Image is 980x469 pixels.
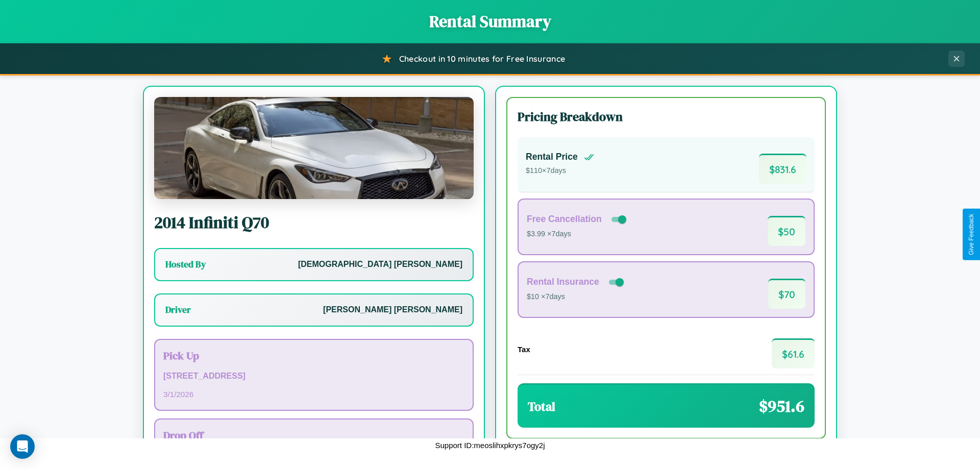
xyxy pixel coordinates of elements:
[163,369,464,384] p: [STREET_ADDRESS]
[518,345,530,354] h4: Tax
[768,279,805,309] span: $ 70
[768,216,805,246] span: $ 50
[10,10,970,33] h1: Rental Summary
[154,97,474,199] img: Infiniti Q70
[527,214,602,225] h4: Free Cancellation
[10,434,35,459] div: Open Intercom Messenger
[527,277,599,287] h4: Rental Insurance
[527,228,628,241] p: $3.99 × 7 days
[968,214,975,255] div: Give Feedback
[759,154,806,184] span: $ 831.6
[154,211,474,234] h2: 2014 Infiniti Q70
[526,152,578,162] h4: Rental Price
[528,398,555,415] h3: Total
[163,428,464,442] h3: Drop Off
[435,438,545,452] p: Support ID: meoslihxpkrys7ogy2j
[323,303,462,317] p: [PERSON_NAME] [PERSON_NAME]
[527,290,626,304] p: $10 × 7 days
[163,348,464,363] h3: Pick Up
[165,258,206,270] h3: Hosted By
[526,164,594,178] p: $ 110 × 7 days
[518,108,815,125] h3: Pricing Breakdown
[399,54,565,64] span: Checkout in 10 minutes for Free Insurance
[165,304,191,316] h3: Driver
[772,338,815,368] span: $ 61.6
[759,395,804,417] span: $ 951.6
[298,257,462,272] p: [DEMOGRAPHIC_DATA] [PERSON_NAME]
[163,387,464,401] p: 3 / 1 / 2026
